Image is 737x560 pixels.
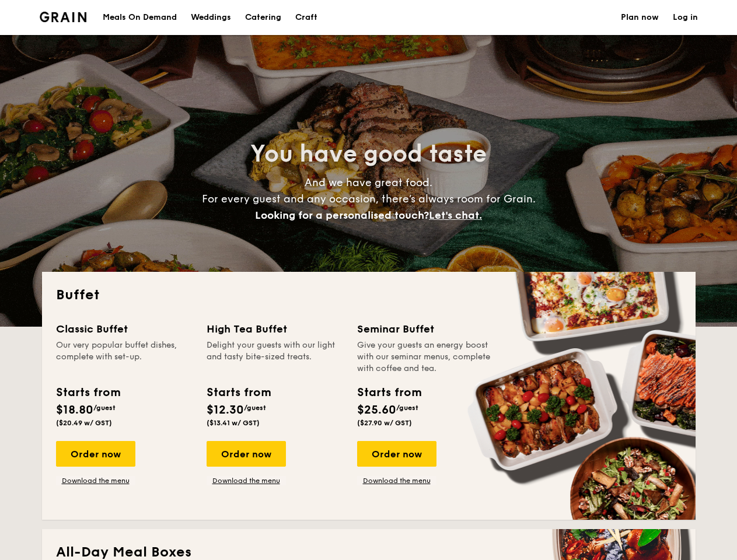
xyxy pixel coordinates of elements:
[207,419,260,427] span: ($13.41 w/ GST)
[357,403,396,417] span: $25.60
[357,384,421,401] div: Starts from
[244,404,266,412] span: /guest
[40,12,87,22] a: Logotype
[56,321,193,337] div: Classic Buffet
[396,404,418,412] span: /guest
[56,476,135,485] a: Download the menu
[207,384,270,401] div: Starts from
[56,384,120,401] div: Starts from
[429,209,482,222] span: Let's chat.
[56,403,93,417] span: $18.80
[357,419,412,427] span: ($27.90 w/ GST)
[357,476,436,485] a: Download the menu
[93,404,116,412] span: /guest
[357,441,436,467] div: Order now
[357,321,494,337] div: Seminar Buffet
[207,339,343,374] div: Delight your guests with our light and tasty bite-sized treats.
[56,286,682,304] h2: Buffet
[56,419,112,427] span: ($20.49 w/ GST)
[207,476,286,485] a: Download the menu
[56,441,135,467] div: Order now
[207,441,286,467] div: Order now
[207,403,244,417] span: $12.30
[255,209,429,222] span: Looking for a personalised touch?
[40,12,87,22] img: Grain
[357,339,494,374] div: Give your guests an energy boost with our seminar menus, complete with coffee and tea.
[202,176,536,222] span: And we have great food. For every guest and any occasion, there’s always room for Grain.
[250,140,487,168] span: You have good taste
[56,339,193,374] div: Our very popular buffet dishes, complete with set-up.
[207,321,343,337] div: High Tea Buffet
